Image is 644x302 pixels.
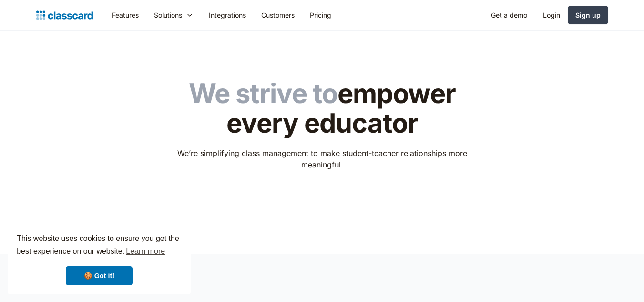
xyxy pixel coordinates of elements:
[154,10,182,20] div: Solutions
[201,4,254,26] a: Integrations
[575,10,601,20] div: Sign up
[66,266,133,285] a: dismiss cookie message
[17,233,182,259] span: This website uses cookies to ensure you get the best experience on our website.
[189,77,337,110] span: We strive to
[171,79,473,138] h1: empower every educator
[302,4,339,26] a: Pricing
[146,4,201,26] div: Solutions
[171,147,473,170] p: We’re simplifying class management to make student-teacher relationships more meaningful.
[254,4,302,26] a: Customers
[104,4,146,26] a: Features
[36,9,93,22] a: home
[535,4,568,26] a: Login
[8,224,191,294] div: cookieconsent
[483,4,535,26] a: Get a demo
[568,6,608,24] a: Sign up
[124,244,166,259] a: learn more about cookies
